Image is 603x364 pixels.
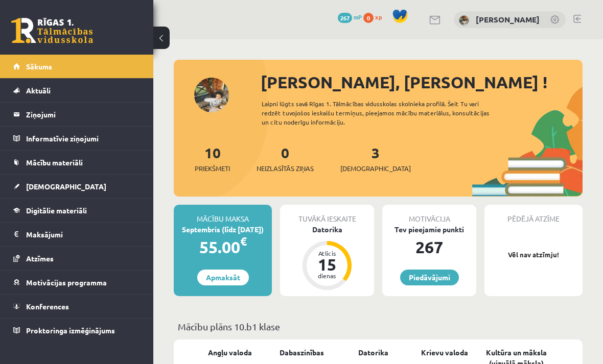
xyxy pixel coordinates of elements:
div: Tev pieejamie punkti [382,224,476,235]
a: Motivācijas programma [13,271,141,294]
span: Sākums [26,62,52,71]
a: Atzīmes [13,247,141,270]
a: Ziņojumi [13,103,141,126]
a: 0 xp [363,13,387,21]
a: 267 mP [338,13,362,21]
a: [DEMOGRAPHIC_DATA] [13,175,141,198]
div: [PERSON_NAME], [PERSON_NAME] ! [261,70,583,94]
span: [DEMOGRAPHIC_DATA] [26,182,106,191]
span: Aktuāli [26,86,51,95]
a: Krievu valoda [421,347,468,358]
legend: Informatīvie ziņojumi [26,127,141,150]
a: 3[DEMOGRAPHIC_DATA] [340,143,411,174]
div: Motivācija [382,205,476,224]
a: Maksājumi [13,223,141,246]
a: Informatīvie ziņojumi [13,127,141,150]
span: Digitālie materiāli [26,206,87,215]
a: Rīgas 1. Tālmācības vidusskola [11,18,93,43]
a: Datorika [358,347,388,358]
div: Atlicis [312,250,342,256]
div: Pēdējā atzīme [484,205,583,224]
a: Angļu valoda [208,347,252,358]
a: Sākums [13,55,141,78]
p: Vēl nav atzīmju! [490,250,577,260]
a: [PERSON_NAME] [476,14,540,25]
span: xp [375,13,382,21]
div: 267 [382,235,476,259]
a: 10Priekšmeti [195,143,230,174]
a: Mācību materiāli [13,151,141,174]
span: Neizlasītās ziņas [257,163,314,174]
span: mP [354,13,362,21]
div: 55.00 [174,235,272,259]
a: Konferences [13,295,141,318]
a: Aktuāli [13,79,141,102]
div: Septembris (līdz [DATE]) [174,224,272,235]
span: Proktoringa izmēģinājums [26,326,115,335]
a: Digitālie materiāli [13,199,141,222]
a: Proktoringa izmēģinājums [13,319,141,342]
a: Datorika Atlicis 15 dienas [280,224,374,292]
div: Tuvākā ieskaite [280,205,374,224]
div: Mācību maksa [174,205,272,224]
span: € [240,234,247,249]
a: Piedāvājumi [400,270,459,285]
p: Mācību plāns 10.b1 klase [178,320,578,333]
div: Datorika [280,224,374,235]
span: Motivācijas programma [26,278,107,287]
span: Atzīmes [26,254,54,263]
span: Priekšmeti [195,163,230,174]
div: 15 [312,256,342,273]
legend: Ziņojumi [26,103,141,126]
a: Apmaksāt [197,270,249,285]
img: Darja Degtjarjova [459,15,469,26]
div: Laipni lūgts savā Rīgas 1. Tālmācības vidusskolas skolnieka profilā. Šeit Tu vari redzēt tuvojošo... [262,99,507,127]
span: Konferences [26,302,69,311]
div: dienas [312,273,342,279]
span: 0 [363,13,374,23]
a: Dabaszinības [280,347,324,358]
legend: Maksājumi [26,223,141,246]
span: [DEMOGRAPHIC_DATA] [340,163,411,174]
span: 267 [338,13,352,23]
span: Mācību materiāli [26,158,83,167]
a: 0Neizlasītās ziņas [257,143,314,174]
